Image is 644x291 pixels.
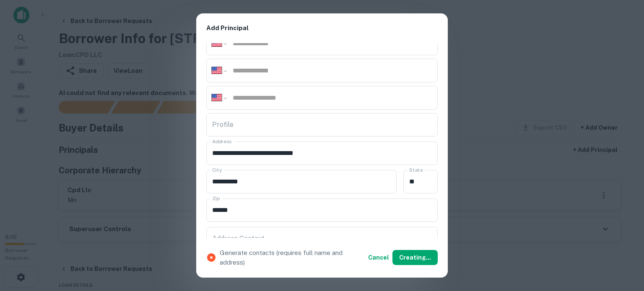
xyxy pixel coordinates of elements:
p: Generate contacts (requires full name and address) [220,248,365,268]
h2: Add Principal [196,13,448,43]
div: ​ [206,227,438,250]
label: City [212,166,222,173]
label: Zip [212,195,220,202]
button: Creating... [392,250,438,265]
label: State [409,166,423,173]
iframe: Chat Widget [602,224,644,264]
label: Address [212,138,231,145]
button: Cancel [365,250,392,265]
